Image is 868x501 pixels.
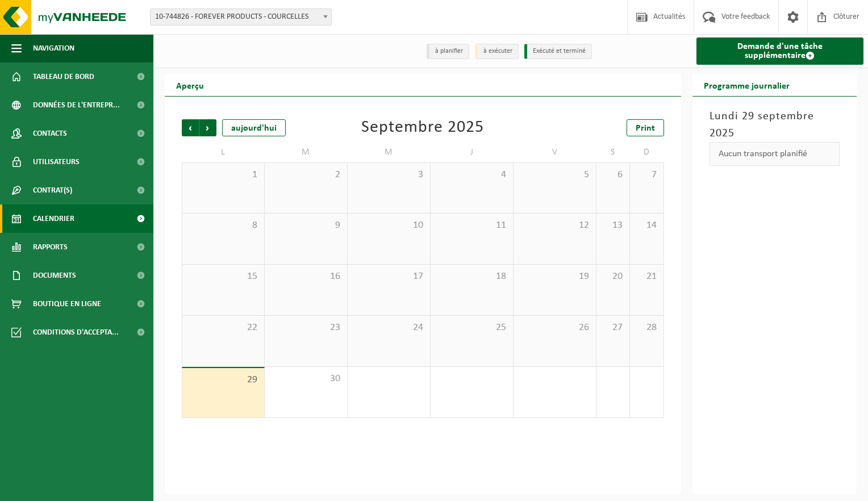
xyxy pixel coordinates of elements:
[710,108,840,142] h3: Lundi 29 septembre 2025
[636,270,657,283] span: 21
[33,62,94,91] span: Tableau de bord
[33,233,68,261] span: Rapports
[182,119,199,136] span: Précédent
[353,322,424,334] span: 24
[270,169,341,181] span: 2
[636,322,657,334] span: 28
[475,44,519,59] li: à exécuter
[519,322,590,334] span: 26
[519,270,590,283] span: 19
[270,322,341,334] span: 23
[353,219,424,232] span: 10
[602,270,624,283] span: 20
[33,176,72,204] span: Contrat(s)
[602,322,624,334] span: 27
[353,270,424,283] span: 17
[630,142,663,162] td: D
[33,318,119,346] span: Conditions d'accepta...
[692,74,801,96] h2: Programme journalier
[710,142,840,166] div: Aucun transport planifié
[602,169,624,181] span: 6
[436,270,507,283] span: 18
[427,44,469,59] li: à planifier
[33,119,67,148] span: Contacts
[636,219,657,232] span: 14
[33,91,120,119] span: Données de l'entrepr...
[182,142,265,162] td: L
[199,119,216,136] span: Suivant
[150,9,332,26] span: 10-744826 - FOREVER PRODUCTS - COURCELLES
[188,374,258,386] span: 29
[270,373,341,385] span: 30
[270,219,341,232] span: 9
[696,37,864,65] a: Demande d'une tâche supplémentaire
[188,322,258,334] span: 22
[188,219,258,232] span: 8
[33,34,74,62] span: Navigation
[361,119,484,136] div: Septembre 2025
[151,9,331,25] span: 10-744826 - FOREVER PRODUCTS - COURCELLES
[270,270,341,283] span: 16
[636,169,657,181] span: 7
[627,119,664,136] a: Print
[519,169,590,181] span: 5
[519,219,590,232] span: 12
[431,142,514,162] td: J
[33,148,80,176] span: Utilisateurs
[636,124,655,133] span: Print
[602,219,624,232] span: 13
[165,74,215,96] h2: Aperçu
[33,290,101,318] span: Boutique en ligne
[436,322,507,334] span: 25
[348,142,431,162] td: M
[596,142,630,162] td: S
[524,44,592,59] li: Exécuté et terminé
[353,169,424,181] span: 3
[436,169,507,181] span: 4
[265,142,348,162] td: M
[188,169,258,181] span: 1
[33,261,76,290] span: Documents
[222,119,286,136] div: aujourd'hui
[514,142,596,162] td: V
[188,270,258,283] span: 15
[436,219,507,232] span: 11
[33,204,74,233] span: Calendrier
